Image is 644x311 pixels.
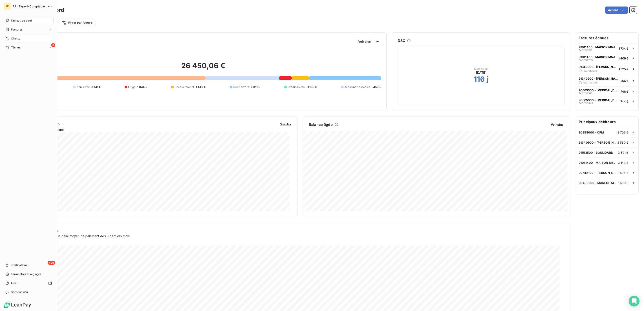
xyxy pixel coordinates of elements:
[4,280,54,287] a: Aide
[344,85,370,89] span: Avoirs non associés
[576,96,638,106] button: 90665300 - [MEDICAL_DATA]FAC 133949744 €
[196,85,206,89] span: 1 440 €
[629,296,640,307] div: Open Intercom Messenger
[357,39,372,44] button: Voir plus
[137,85,147,89] span: 1 044 €
[91,85,101,89] span: 6 141 €
[579,102,593,105] span: FAC 133949
[175,85,194,89] span: Recouvrement
[25,127,277,132] span: Chiffre d'affaires mensuel
[487,75,489,84] h2: j
[233,85,249,89] span: Débit divers
[576,63,638,75] button: 91340900 - [PERSON_NAME]FAC 1326991 325 €
[579,161,615,164] span: 91011400 - MAISON M&J
[309,122,333,127] h6: Balance âgée
[579,45,615,49] span: 91011400 - MAISON M&J
[48,261,55,265] span: +99
[11,272,41,276] span: Paramètres et réglages
[579,171,618,175] span: 90742100 - [PERSON_NAME]
[618,151,629,154] span: 3 501 €
[128,85,135,89] span: Litige
[551,123,563,126] span: Voir plus
[476,70,487,75] span: [DATE]
[619,47,629,50] span: 1 734 €
[579,92,592,95] span: FAC 133166
[579,181,615,185] span: 90480900 - MARECHAL
[617,141,629,144] span: 3 580 €
[306,85,317,89] span: -1 130 €
[279,122,292,126] button: Voir plus
[280,123,291,126] span: Voir plus
[25,61,381,75] h2: 26 450,06 €
[579,141,617,144] span: 91340900 - [PERSON_NAME]
[11,290,28,294] span: Déconnexion
[288,85,304,89] span: Crédit divers
[579,151,613,154] span: 91153500 - BOULIDARD
[576,53,638,63] button: 91011400 - MAISON M&JFAC 1347651 409 €
[579,88,619,92] span: 90665300 - [MEDICAL_DATA]
[618,181,629,185] span: 1 500 €
[619,67,629,71] span: 1 325 €
[583,81,597,84] span: FAC 132700
[4,301,31,308] img: Logo LeanPay
[576,75,638,86] button: 91340900 - [PERSON_NAME]FAC 132700756 €
[621,79,629,83] span: 756 €
[579,59,593,61] span: FAC 134765
[576,86,638,96] button: 90665300 - [MEDICAL_DATA]FAC 133166748 €
[579,49,592,52] span: FAC 133198
[620,100,629,103] span: 744 €
[474,68,488,70] span: Mois actuel
[579,77,619,80] span: 91340900 - [PERSON_NAME]
[251,85,260,89] span: 6 011 €
[549,123,565,127] button: Voir plus
[618,57,629,60] span: 1 409 €
[11,28,22,32] span: Factures
[51,43,55,47] span: 3
[605,7,628,14] button: Actions
[576,33,638,43] h6: Factures échues
[11,46,20,50] span: Tâches
[59,19,95,26] button: Filtrer par facture
[11,281,17,285] span: Aide
[579,131,604,134] span: 90855000 - CPM
[13,4,45,8] span: APL Expert-Comptable
[398,38,405,43] h6: DSO
[579,55,615,59] span: 91011400 - MAISON M&J
[579,98,619,102] span: 90665300 - [MEDICAL_DATA]
[4,3,11,10] div: AE
[583,70,597,72] span: FAC 132699
[77,85,90,89] span: Non-échu
[25,234,130,238] span: Prévisionnel basé sur le délai moyen de paiement des 3 derniers mois
[474,75,485,84] h2: 116
[576,43,638,53] button: 91011400 - MAISON M&JFAC 1331981 734 €
[11,263,27,267] span: Notifications
[618,171,629,175] span: 1 595 €
[618,161,629,164] span: 3 143 €
[576,116,638,127] h6: Principaux débiteurs
[618,131,629,134] span: 3 706 €
[372,85,381,89] span: -459 €
[621,90,629,93] span: 748 €
[358,40,371,43] span: Voir plus
[579,65,617,69] span: 91340900 - [PERSON_NAME]
[11,37,20,41] span: Clients
[11,19,32,23] span: Tableau de bord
